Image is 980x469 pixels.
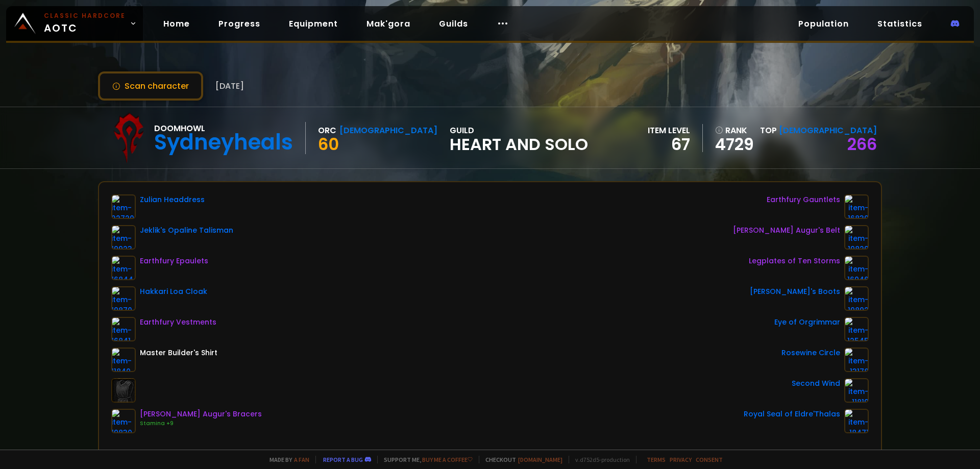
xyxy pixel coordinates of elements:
a: a fan [294,456,309,463]
div: Legplates of Ten Storms [749,256,840,266]
a: Home [155,13,198,34]
div: [PERSON_NAME] Augur's Belt [733,225,840,236]
div: Doomhowl [154,122,293,135]
div: [PERSON_NAME] Augur's Bracers [140,409,262,419]
a: 266 [847,133,877,156]
div: Master Builder's Shirt [140,348,217,358]
img: item-19923 [111,225,136,250]
div: guild [450,124,588,152]
div: item level [648,124,690,137]
div: [PERSON_NAME]'s Boots [750,286,840,297]
img: item-13178 [844,348,869,372]
img: item-16841 [111,317,136,341]
span: Heart and Solo [450,137,588,152]
div: Orc [318,124,336,137]
div: Jeklik's Opaline Talisman [140,225,233,236]
div: 67 [648,137,690,152]
span: 60 [318,133,339,156]
a: Consent [696,456,723,463]
div: rank [715,124,754,137]
span: Checkout [479,456,562,463]
span: v. d752d5 - production [569,456,630,463]
img: item-19892 [844,286,869,311]
div: Sydneyheals [154,135,293,150]
small: Classic Hardcore [44,11,126,20]
a: 4729 [715,137,754,152]
div: Royal Seal of Eldre'Thalas [744,409,840,419]
div: Earthfury Epaulets [140,256,208,266]
img: item-19870 [111,286,136,311]
span: [DEMOGRAPHIC_DATA] [779,125,877,136]
div: Zulian Headdress [140,194,205,205]
img: item-19829 [844,225,869,250]
div: Top [760,124,877,137]
img: item-12545 [844,317,869,341]
a: Privacy [670,456,692,463]
a: [DOMAIN_NAME] [518,456,562,463]
span: [DATE] [215,80,244,92]
img: item-22720 [111,194,136,219]
a: Progress [210,13,268,34]
a: Mak'gora [358,13,419,34]
a: Equipment [281,13,346,34]
span: AOTC [44,11,126,36]
div: Hakkari Loa Cloak [140,286,207,297]
img: item-18471 [844,409,869,433]
a: Terms [647,456,666,463]
div: Second Wind [792,378,840,389]
img: item-11819 [844,378,869,403]
img: item-11840 [111,348,136,372]
img: item-16844 [111,256,136,280]
a: Guilds [431,13,476,34]
a: Statistics [869,13,930,34]
a: Report a bug [323,456,363,463]
div: Stamina +9 [140,419,262,428]
div: Rosewine Circle [781,348,840,358]
img: item-16839 [844,194,869,219]
button: Scan character [98,71,203,101]
div: Earthfury Gauntlets [767,194,840,205]
div: Earthfury Vestments [140,317,216,328]
span: Made by [263,456,309,463]
img: item-19830 [111,409,136,433]
a: Buy me a coffee [422,456,473,463]
span: Support me, [377,456,473,463]
a: Population [790,13,857,34]
img: item-16946 [844,256,869,280]
a: Classic HardcoreAOTC [6,6,143,41]
div: [DEMOGRAPHIC_DATA] [339,124,437,137]
div: Eye of Orgrimmar [774,317,840,328]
